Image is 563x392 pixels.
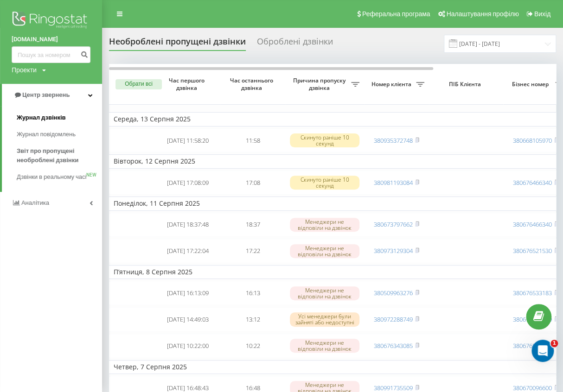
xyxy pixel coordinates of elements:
[155,307,220,332] td: [DATE] 14:49:03
[2,84,102,106] a: Центр звернень
[374,289,413,297] a: 380509963276
[374,315,413,323] a: 380972288749
[369,81,416,88] span: Номер клієнта
[220,307,285,332] td: 13:12
[508,81,555,88] span: Бізнес номер
[220,281,285,305] td: 16:13
[155,128,220,153] td: [DATE] 11:58:20
[374,341,413,350] a: 380676343085
[374,220,413,228] a: 380673797662
[513,247,552,255] a: 380676521530
[12,35,90,44] a: [DOMAIN_NAME]
[155,334,220,358] td: [DATE] 10:22:00
[155,281,220,305] td: [DATE] 16:13:09
[109,37,246,51] div: Необроблені пропущені дзвінки
[290,218,359,232] div: Менеджери не відповіли на дзвінок
[17,146,97,165] span: Звіт про пропущені необроблені дзвінки
[17,126,102,143] a: Журнал повідомлень
[17,130,76,139] span: Журнал повідомлень
[17,109,102,126] a: Журнал дзвінків
[550,340,558,347] span: 1
[290,339,359,353] div: Менеджери не відповіли на дзвінок
[220,171,285,195] td: 17:08
[290,244,359,258] div: Менеджери не відповіли на дзвінок
[513,136,552,145] a: 380668105970
[290,77,351,91] span: Причина пропуску дзвінка
[220,128,285,153] td: 11:58
[17,169,102,185] a: Дзвінки в реальному часіNEW
[290,176,359,190] div: Скинуто раніше 10 секунд
[155,239,220,263] td: [DATE] 17:22:04
[228,77,278,91] span: Час останнього дзвінка
[257,37,333,51] div: Оброблені дзвінки
[220,334,285,358] td: 10:22
[17,172,86,182] span: Дзвінки в реальному часі
[21,199,49,206] span: Аналiтика
[17,113,66,122] span: Журнал дзвінків
[155,213,220,237] td: [DATE] 18:37:48
[290,286,359,300] div: Менеджери не відповіли на дзвінок
[115,79,162,89] button: Обрати всі
[290,312,359,326] div: Усі менеджери були зайняті або недоступні
[437,81,495,88] span: ПІБ Клієнта
[374,384,413,392] a: 380991735509
[220,239,285,263] td: 17:22
[22,91,70,98] span: Центр звернень
[362,10,430,18] span: Реферальна програма
[374,178,413,187] a: 380981193084
[446,10,518,18] span: Налаштування профілю
[513,384,552,392] a: 380670096600
[290,133,359,147] div: Скинуто раніше 10 секунд
[155,171,220,195] td: [DATE] 17:08:09
[12,9,90,32] img: Ringostat logo
[513,178,552,187] a: 380676466340
[12,46,90,63] input: Пошук за номером
[374,247,413,255] a: 380973129304
[163,77,213,91] span: Час першого дзвінка
[12,65,37,75] div: Проекти
[534,10,550,18] span: Вихід
[513,315,552,323] a: 380670096600
[513,341,552,350] a: 380676533183
[513,220,552,228] a: 380676466340
[531,340,554,362] iframe: Intercom live chat
[17,143,102,169] a: Звіт про пропущені необроблені дзвінки
[220,213,285,237] td: 18:37
[513,289,552,297] a: 380676533183
[374,136,413,145] a: 380935372748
